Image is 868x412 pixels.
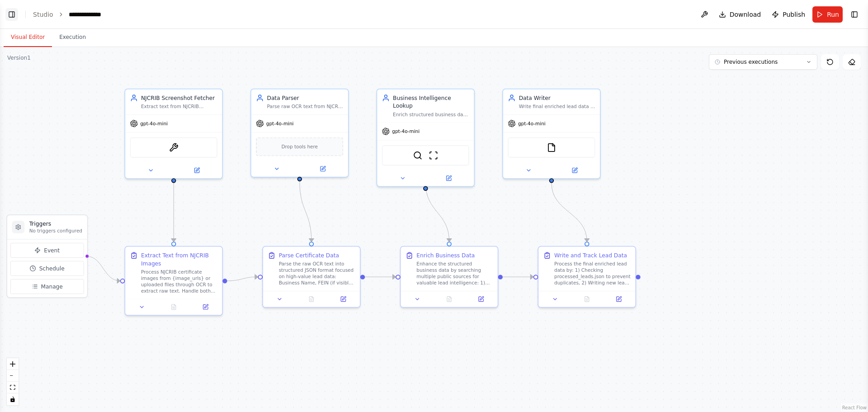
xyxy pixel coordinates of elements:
span: Publish [783,10,805,19]
div: Extract Text from NJCRIB Images [141,251,217,267]
span: gpt-4o-mini [392,128,420,135]
span: gpt-4o-mini [518,120,546,127]
div: Parse the raw OCR text into structured JSON format focused on high-value lead data: Business Name... [279,261,355,286]
div: Data WriterWrite final enriched lead data to output systems, maintain processing logs, track dupl... [502,89,601,179]
p: No triggers configured [29,228,82,234]
button: Open in side panel [301,164,345,174]
button: Open in side panel [175,166,219,175]
div: Parse Certificate DataParse the raw OCR text into structured JSON format focused on high-value le... [262,246,361,308]
button: toggle interactivity [7,393,19,405]
div: Business Intelligence Lookup [393,94,469,110]
span: Download [730,10,761,19]
button: Visual Editor [4,28,52,47]
div: Write and Track Lead DataProcess the final enriched lead data by: 1) Checking processed_leads.jso... [538,246,636,308]
span: Run [827,10,839,19]
h3: Triggers [29,220,82,227]
div: Enrich Business Data [416,251,475,259]
img: SerplyWebSearchTool [413,151,422,160]
span: Previous executions [724,58,778,66]
span: Drop tools here [281,143,318,151]
button: Publish [768,6,809,23]
button: No output available [570,294,604,304]
nav: breadcrumb [33,10,116,19]
img: ScrapeWebsiteTool [429,151,438,160]
button: Download [715,6,765,23]
img: FileReadTool [547,143,556,152]
div: React Flow controls [7,358,19,405]
div: Enrich structured business data by searching NJ Business Records, performing targeted Google sear... [393,111,469,118]
div: Business Intelligence LookupEnrich structured business data by searching NJ Business Records, per... [377,89,475,187]
button: zoom out [7,370,19,382]
div: Enrich Business DataEnhance the structured business data by searching multiple public sources for... [400,246,499,308]
g: Edge from f56c0599-25ca-4e6e-8e04-b72ff454f6c6 to e2d4e9b4-444d-4dfd-ae00-0b63ec95cbd0 [227,273,258,284]
div: TriggersNo triggers configuredEventScheduleManage [6,214,88,298]
div: Parse Certificate Data [279,251,339,259]
div: Data ParserParse raw OCR text from NJCRIB certificates into structured JSON format with fields li... [250,89,349,178]
button: Show left sidebar [5,8,18,21]
button: Execution [52,28,93,47]
button: zoom in [7,358,19,370]
div: Write final enriched lead data to output systems, maintain processing logs, track duplicate preve... [519,104,595,110]
span: gpt-4o-mini [140,120,168,127]
button: Open in side panel [426,174,471,183]
button: fit view [7,382,19,393]
button: Event [10,243,84,258]
g: Edge from e2d4e9b4-444d-4dfd-ae00-0b63ec95cbd0 to d320f242-b17b-43af-b9cf-b1cd4ec36422 [365,273,396,280]
div: Parse raw OCR text from NJCRIB certificates into structured JSON format with fields like Business... [267,104,344,110]
g: Edge from d7d474cc-8d6b-4d91-8251-08559e64cbdb to d320f242-b17b-43af-b9cf-b1cd4ec36422 [422,183,453,242]
img: OCRTool [169,143,179,152]
button: Manage [10,279,84,294]
div: NJCRIB Screenshot FetcherExtract text from NJCRIB certificate images by taking screenshots or pro... [124,89,223,179]
button: Open in side panel [552,166,597,175]
span: Schedule [39,265,65,272]
button: No output available [433,294,466,304]
span: Event [44,246,60,254]
g: Edge from triggers to f56c0599-25ca-4e6e-8e04-b72ff454f6c6 [86,252,120,285]
span: Manage [41,283,62,290]
div: Write and Track Lead Data [554,251,627,259]
button: Open in side panel [330,294,357,304]
button: Open in side panel [467,294,495,304]
div: NJCRIB Screenshot Fetcher [141,94,217,102]
div: Version 1 [7,54,31,62]
div: Process the final enriched lead data by: 1) Checking processed_leads.json to prevent duplicates, ... [554,261,631,286]
div: Data Parser [267,94,344,102]
button: Previous executions [709,54,817,70]
g: Edge from 383705f3-7b1d-4a10-a200-c248a2a4f3f1 to e2d4e9b4-444d-4dfd-ae00-0b63ec95cbd0 [296,181,316,242]
div: Process NJCRIB certificate images from {image_urls} or uploaded files through OCR to extract raw ... [141,269,217,294]
g: Edge from d4847859-9c5a-4af7-a1c5-8b97fbeb0185 to f56c0599-25ca-4e6e-8e04-b72ff454f6c6 [170,183,177,242]
g: Edge from d320f242-b17b-43af-b9cf-b1cd4ec36422 to 7f14a920-e49f-4659-95c6-93647164bfaa [503,273,533,280]
div: Enhance the structured business data by searching multiple public sources for valuable lead intel... [416,261,493,286]
button: Run [812,6,843,23]
button: Open in side panel [192,302,219,312]
div: Data Writer [519,94,595,102]
div: Extract text from NJCRIB certificate images by taking screenshots or processing uploaded images, ... [141,104,217,110]
button: Schedule [10,261,84,276]
button: No output available [295,294,328,304]
a: Studio [33,11,53,18]
button: Open in side panel [605,294,632,304]
button: Show right sidebar [848,8,861,21]
span: gpt-4o-mini [266,120,294,127]
a: React Flow attribution [842,405,867,410]
button: No output available [157,302,190,312]
g: Edge from 15eb570a-55bd-4b3e-8509-3dc79177261e to 7f14a920-e49f-4659-95c6-93647164bfaa [547,183,591,242]
div: Extract Text from NJCRIB ImagesProcess NJCRIB certificate images from {image_urls} or uploaded fi... [124,246,223,316]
